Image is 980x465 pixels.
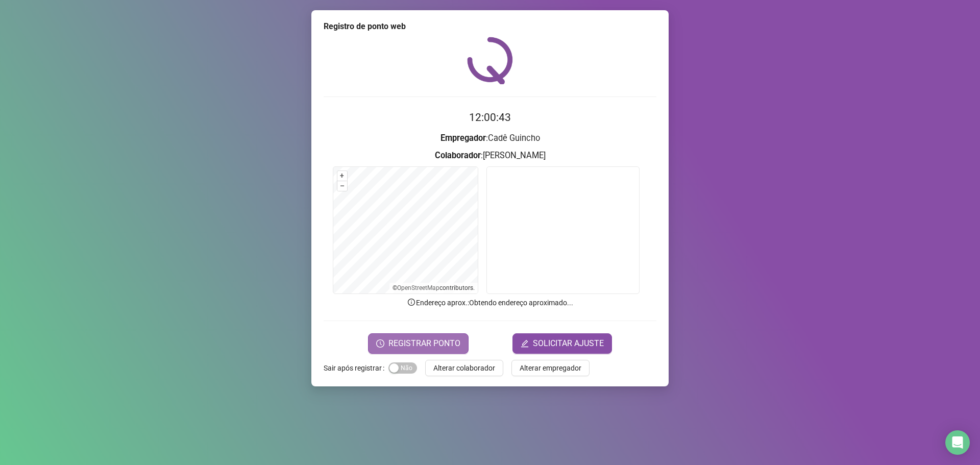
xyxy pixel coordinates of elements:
[511,360,590,376] button: Alterar empregador
[469,111,511,124] time: 12:00:43
[337,181,347,191] button: –
[440,133,486,143] strong: Empregador
[337,171,347,181] button: +
[368,333,469,354] button: REGISTRAR PONTO
[945,430,970,455] div: Open Intercom Messenger
[324,132,656,145] h3: : Cadê Guincho
[407,298,416,307] span: info-circle
[433,362,495,374] span: Alterar colaborador
[393,284,475,291] li: © contributors.
[425,360,503,376] button: Alterar colaborador
[324,20,656,33] div: Registro de ponto web
[397,284,439,291] a: OpenStreetMap
[521,339,529,348] span: edit
[435,151,481,160] strong: Colaborador
[324,360,388,376] label: Sair após registrar
[512,333,612,354] button: editSOLICITAR AJUSTE
[324,149,656,162] h3: : [PERSON_NAME]
[533,337,604,350] span: SOLICITAR AJUSTE
[388,337,460,350] span: REGISTRAR PONTO
[376,339,384,348] span: clock-circle
[520,362,581,374] span: Alterar empregador
[324,297,656,308] p: Endereço aprox. : Obtendo endereço aproximado...
[467,37,513,84] img: QRPoint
